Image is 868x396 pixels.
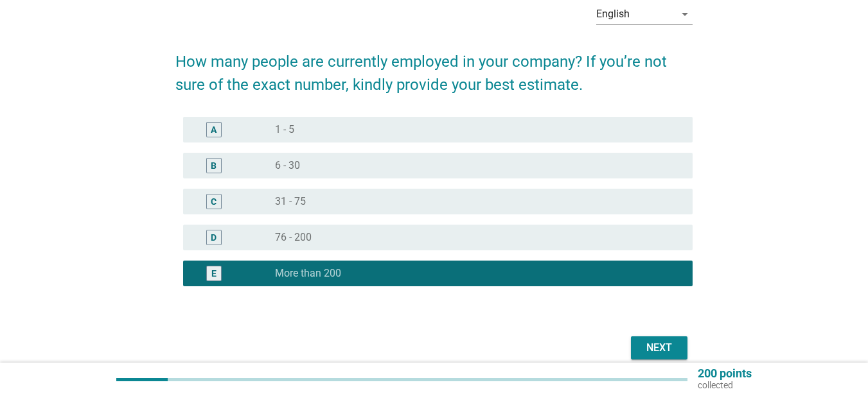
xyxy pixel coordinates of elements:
h2: How many people are currently employed in your company? If you’re not sure of the exact number, k... [175,37,693,96]
label: 6 - 30 [275,159,300,172]
div: B [211,159,217,173]
label: 31 - 75 [275,195,306,208]
label: More than 200 [275,267,341,280]
div: English [596,8,630,20]
p: collected [698,379,752,391]
div: D [211,231,217,245]
label: 1 - 5 [275,123,294,136]
div: E [211,267,217,280]
div: Next [641,340,677,356]
div: C [211,195,217,209]
p: 200 points [698,368,752,379]
div: A [211,123,217,137]
i: arrow_drop_down [677,6,693,22]
label: 76 - 200 [275,231,312,244]
button: Next [631,336,687,359]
